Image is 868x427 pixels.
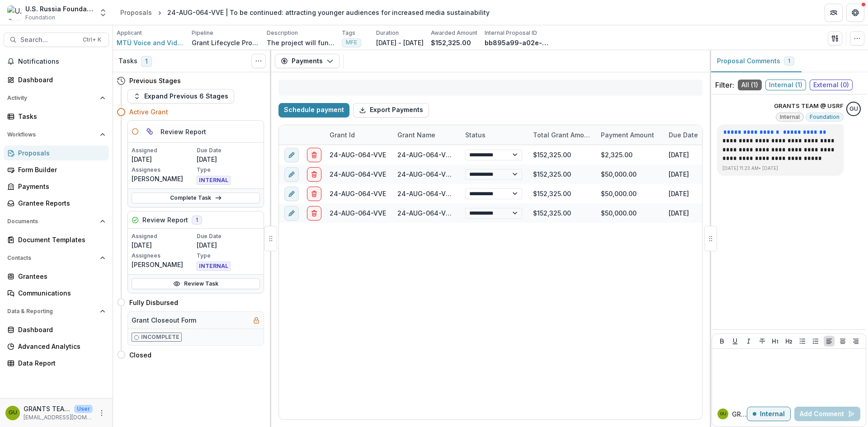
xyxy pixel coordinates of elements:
[663,203,731,223] div: [DATE]
[717,336,727,347] button: Bold
[117,6,493,19] nav: breadcrumb
[4,196,109,211] a: Grantee Reports
[96,408,107,418] button: More
[4,162,109,177] a: Form Builder
[132,155,195,164] p: [DATE]
[397,190,720,197] a: 24-AUG-064-VVE | To be continued: attracting younger audiences for increased media sustainability​
[307,186,321,201] button: delete
[663,145,731,164] div: [DATE]
[4,72,109,87] a: Dashboard
[431,38,471,47] p: $152,325.00
[774,102,844,111] p: GRANTS TEAM @ USRF
[485,38,552,47] p: bb895a99-a02e-4545-ba61-890e24b7f3bd
[794,407,860,421] button: Add Comment
[18,235,102,244] div: Document Templates
[7,255,96,261] span: Contacts
[197,240,260,250] p: [DATE]
[528,203,595,223] div: $152,325.00
[770,336,781,347] button: Heading 1
[197,176,231,185] span: INTERNAL
[528,164,595,184] div: $152,325.00
[346,39,357,46] span: MFE
[730,336,741,347] button: Underline
[720,412,726,416] div: GRANTS TEAM @ USRF
[129,350,151,360] h4: Closed
[18,58,105,66] span: Notifications
[25,14,55,22] span: Foundation
[4,109,109,124] a: Tasks
[595,125,663,145] div: Payment Amount
[129,107,168,117] h4: Active Grant
[710,50,802,72] button: Proposal Comments
[431,29,477,37] p: Awarded Amount
[132,174,195,183] p: [PERSON_NAME]
[825,4,843,22] button: Partners
[460,125,528,145] div: Status
[4,127,109,142] button: Open Workflows
[167,8,490,17] div: 24-AUG-064-VVE | To be continued: attracting younger audiences for increased media sustainability​
[197,146,260,155] p: Due Date
[192,29,213,37] p: Pipeline
[528,130,595,140] div: Total Grant Amount
[18,342,102,351] div: Advanced Analytics
[120,8,152,17] div: Proposals
[392,125,460,145] div: Grant Name
[849,106,858,112] div: GRANTS TEAM @ USRF
[528,145,595,164] div: $152,325.00
[4,356,109,371] a: Data Report
[197,155,260,164] p: [DATE]
[267,29,298,37] p: Description
[846,4,864,22] button: Get Help
[275,54,340,68] button: Payments
[376,38,424,47] p: [DATE] - [DATE]
[797,336,808,347] button: Bullet List
[25,4,93,14] div: U.S. Russia Foundation
[392,130,441,140] div: Grant Name
[132,252,195,260] p: Assignees
[4,269,109,284] a: Grantees
[18,325,102,334] div: Dashboard
[376,29,399,37] p: Duration
[129,298,178,307] h4: Fully Disbursed
[330,208,386,218] div: 24-AUG-064-VVE
[4,251,109,265] button: Open Contacts
[197,166,260,174] p: Type
[74,405,93,413] p: User
[267,38,335,47] p: The project will fund a YouTube channel (“Cringe with [PERSON_NAME]”) intended to drive engagemen...
[132,240,195,250] p: [DATE]
[4,304,109,319] button: Open Data & Reporting
[765,80,806,90] span: Internal ( 1 )
[760,410,785,418] p: Internal
[330,150,386,160] div: 24-AUG-064-VVE
[4,286,109,300] a: Communications
[142,124,157,139] button: Parent task
[18,165,102,174] div: Form Builder
[141,56,152,67] span: 1
[141,333,179,341] p: Incomplete
[132,315,196,325] h5: Grant Closeout Form
[528,125,595,145] div: Total Grant Amount
[7,131,96,138] span: Workflows
[132,278,260,289] a: Review Task
[663,125,731,145] div: Due Date
[284,186,299,201] button: edit
[132,192,260,203] a: Complete Task
[7,308,96,314] span: Data & Reporting
[4,54,109,69] button: Notifications
[20,36,77,44] span: Search...
[4,145,109,160] a: Proposals
[18,112,102,121] div: Tasks
[18,182,102,191] div: Payments
[330,189,386,198] div: 24-AUG-064-VVE
[284,206,299,220] button: edit
[132,260,195,269] p: [PERSON_NAME]
[850,336,861,347] button: Align Right
[4,33,109,47] button: Search...
[4,232,109,247] a: Document Templates
[397,170,720,178] a: 24-AUG-064-VVE | To be continued: attracting younger audiences for increased media sustainability​
[595,184,663,203] div: $50,000.00
[460,130,491,140] div: Status
[743,336,754,347] button: Italicize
